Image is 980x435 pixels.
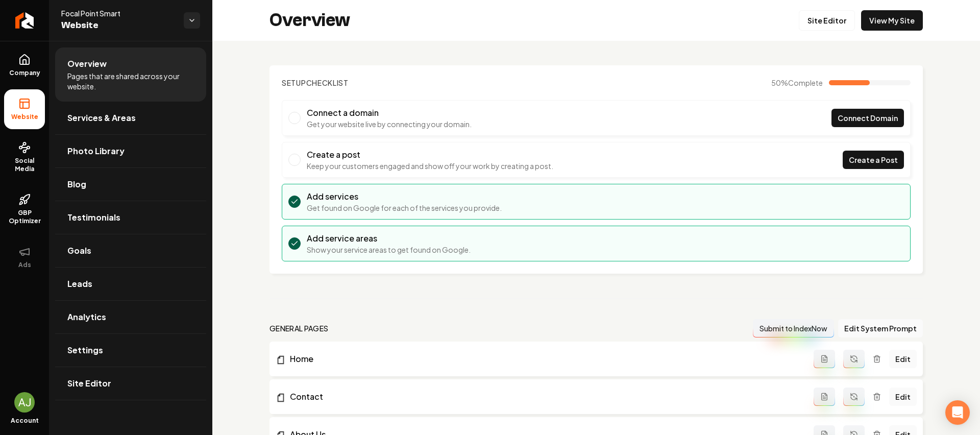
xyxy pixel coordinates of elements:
a: Analytics [55,301,206,333]
a: Contact [276,391,814,403]
h2: Checklist [282,78,349,88]
h3: Connect a domain [307,107,472,119]
a: Testimonials [55,201,206,234]
a: Connect Domain [831,109,904,127]
button: Open user button [14,392,35,413]
span: Analytics [67,311,106,323]
span: Focal Point Smart [61,8,176,18]
img: AJ Nimeh [14,392,35,413]
a: Site Editor [55,367,206,400]
span: Services & Areas [67,112,136,124]
div: Open Intercom Messenger [945,400,970,425]
span: Website [61,18,176,33]
a: View My Site [861,10,923,31]
a: GBP Optimizer [4,185,45,233]
span: Overview [67,58,107,70]
span: Website [7,113,42,121]
a: Company [4,45,45,85]
a: Blog [55,168,206,201]
h2: general pages [269,323,329,333]
a: Home [276,353,814,365]
h3: Add service areas [307,232,471,245]
a: Social Media [4,133,45,181]
a: Goals [55,234,206,267]
span: Complete [788,78,823,87]
span: Settings [67,344,103,356]
span: Leads [67,278,92,290]
h3: Create a post [307,149,553,161]
span: Create a Post [849,155,898,165]
p: Get found on Google for each of the services you provide. [307,203,502,213]
span: Site Editor [67,377,111,390]
a: Photo Library [55,135,206,167]
span: Account [11,417,39,425]
p: Keep your customers engaged and show off your work by creating a post. [307,161,553,171]
button: Edit System Prompt [838,319,923,337]
p: Get your website live by connecting your domain. [307,119,472,129]
span: Connect Domain [838,113,898,124]
img: Rebolt Logo [15,12,34,29]
span: Photo Library [67,145,125,157]
h2: Overview [269,10,350,31]
span: Social Media [4,157,45,173]
span: Goals [67,245,91,257]
p: Show your service areas to get found on Google. [307,245,471,255]
a: Site Editor [799,10,855,31]
a: Settings [55,334,206,367]
span: 50 % [771,78,823,88]
span: Ads [14,261,35,269]
span: Company [5,69,44,77]
button: Ads [4,237,45,277]
button: Add admin page prompt [814,350,835,368]
span: GBP Optimizer [4,209,45,225]
h3: Add services [307,190,502,203]
span: Blog [67,178,86,190]
a: Create a Post [843,151,904,169]
span: Setup [282,78,306,87]
button: Add admin page prompt [814,388,835,406]
span: Pages that are shared across your website. [67,71,194,91]
a: Leads [55,268,206,300]
button: Submit to IndexNow [753,319,834,337]
a: Edit [889,350,917,368]
a: Services & Areas [55,102,206,134]
span: Testimonials [67,211,120,224]
a: Edit [889,388,917,406]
